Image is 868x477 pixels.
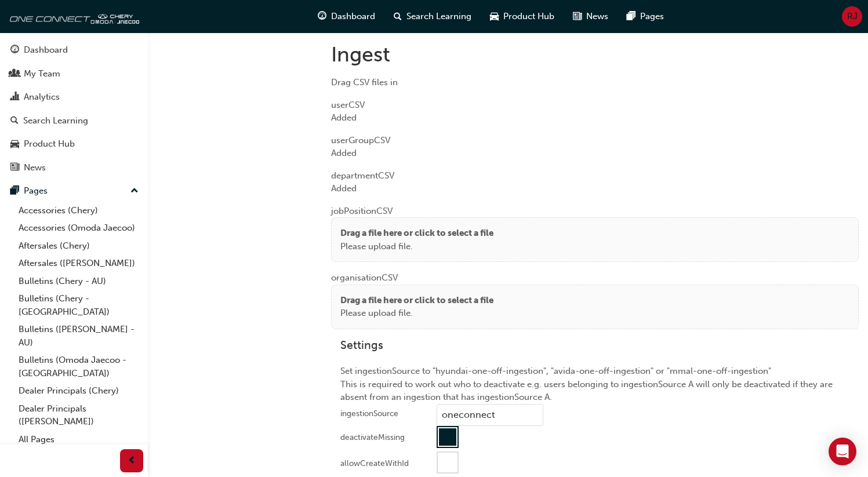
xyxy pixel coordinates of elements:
span: pages-icon [10,186,19,196]
a: News [5,157,143,179]
span: chart-icon [10,92,19,103]
button: RJ [842,6,862,27]
div: Added [331,182,859,195]
div: News [24,161,46,174]
div: Drag CSV files in [331,76,859,89]
div: Open Intercom Messenger [829,438,856,465]
a: Bulletins (Chery - [GEOGRAPHIC_DATA]) [14,290,143,321]
div: Added [331,111,859,125]
a: Analytics [5,86,143,108]
span: search-icon [10,116,19,126]
span: RJ [847,10,858,23]
span: pages-icon [627,9,635,24]
div: Search Learning [23,114,88,128]
a: search-iconSearch Learning [384,5,481,28]
a: Search Learning [5,110,143,132]
a: Bulletins (Omoda Jaecoo - [GEOGRAPHIC_DATA]) [14,351,143,382]
span: guage-icon [10,45,19,56]
div: allowCreateWithId [340,458,409,469]
a: Bulletins ([PERSON_NAME] - AU) [14,321,143,351]
a: pages-iconPages [618,5,673,28]
p: Please upload file. [340,240,493,253]
div: My Team [24,67,60,81]
input: ingestionSource [437,404,543,426]
span: guage-icon [318,9,326,24]
a: Accessories (Chery) [14,202,143,220]
span: Search Learning [406,10,471,23]
a: My Team [5,63,143,85]
div: Dashboard [24,43,68,57]
span: car-icon [10,139,19,150]
img: oneconnect [6,5,139,28]
a: Aftersales ([PERSON_NAME]) [14,254,143,272]
p: Drag a file here or click to select a file [340,227,493,240]
div: ingestionSource [340,408,398,420]
div: organisation CSV [331,262,859,329]
div: Added [331,147,859,160]
div: userGroup CSV [331,125,859,160]
a: car-iconProduct Hub [481,5,564,28]
a: All Pages [14,431,143,449]
div: department CSV [331,160,859,195]
div: Drag a file here or click to select a filePlease upload file. [331,217,859,262]
a: Bulletins (Chery - AU) [14,272,143,290]
button: DashboardMy TeamAnalyticsSearch LearningProduct HubNews [5,37,143,180]
a: Dashboard [5,39,143,61]
span: car-icon [490,9,499,24]
a: Dealer Principals (Chery) [14,382,143,400]
div: Product Hub [24,137,75,151]
p: Drag a file here or click to select a file [340,294,493,307]
button: Pages [5,180,143,202]
a: guage-iconDashboard [308,5,384,28]
div: Pages [24,184,48,198]
span: news-icon [10,163,19,173]
span: Product Hub [503,10,554,23]
span: news-icon [573,9,582,24]
span: up-icon [130,184,139,199]
span: search-icon [394,9,402,24]
div: deactivateMissing [340,432,405,443]
span: prev-icon [128,454,136,468]
p: Please upload file. [340,307,493,320]
a: Aftersales (Chery) [14,237,143,255]
div: Analytics [24,90,60,104]
div: Drag a file here or click to select a filePlease upload file. [331,285,859,329]
h3: Settings [340,338,849,352]
a: news-iconNews [564,5,618,28]
span: News [586,10,608,23]
span: Pages [640,10,664,23]
div: user CSV [331,89,859,125]
div: jobPosition CSV [331,195,859,263]
span: people-icon [10,69,19,79]
h1: Ingest [331,42,859,67]
a: Accessories (Omoda Jaecoo) [14,219,143,237]
a: Dealer Principals ([PERSON_NAME]) [14,400,143,431]
span: Dashboard [331,10,375,23]
a: Product Hub [5,133,143,155]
